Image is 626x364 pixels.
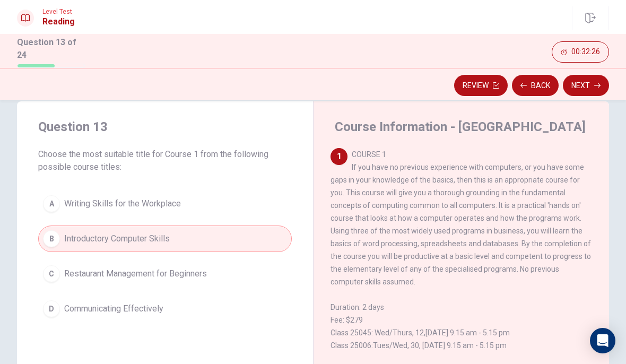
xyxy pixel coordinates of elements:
span: Writing Skills for the Workplace [64,197,181,210]
button: BIntroductory Computer Skills [38,226,292,252]
button: 00:32:26 [552,41,609,63]
div: Open Intercom Messenger [590,328,615,353]
span: COURSE 1 If you have no previous experience with computers, or you have some gaps in your knowled... [331,150,591,350]
button: DCommunicating Effectively [38,296,292,322]
button: AWriting Skills for the Workplace [38,190,292,217]
div: C [43,265,60,282]
button: CRestaurant Management for Beginners [38,261,292,287]
span: 00:32:26 [571,48,600,56]
div: 1 [331,148,347,165]
span: Introductory Computer Skills [64,232,170,245]
div: A [43,195,60,212]
span: Level Test [42,8,75,15]
div: D [43,300,60,317]
button: Back [512,75,559,96]
button: Review [454,75,508,96]
span: Choose the most suitable title for Course 1 from the following possible course titles: [38,148,292,174]
h1: Question 13 of 24 [17,36,85,62]
span: Restaurant Management for Beginners [64,267,207,280]
div: B [43,230,60,247]
h1: Reading [42,15,75,28]
h4: Course Information - [GEOGRAPHIC_DATA] [335,118,586,135]
span: Communicating Effectively [64,302,163,315]
button: Next [563,75,609,96]
h4: Question 13 [38,118,292,135]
